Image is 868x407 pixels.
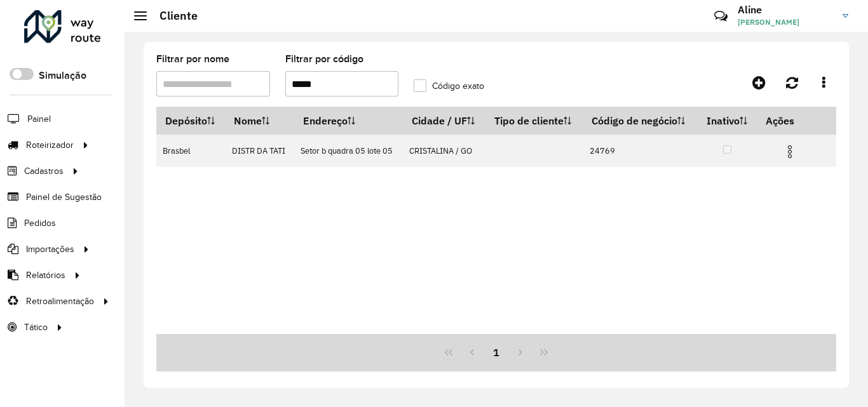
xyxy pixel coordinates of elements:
[26,269,65,282] span: Relatórios
[697,107,757,135] th: Inativo
[757,107,833,134] th: Ações
[24,217,56,230] span: Pedidos
[26,295,94,308] span: Retroalimentação
[738,4,833,16] h3: Aline
[414,79,484,93] label: Código exato
[147,9,198,23] h2: Cliente
[226,135,294,167] td: DISTR DA TATI
[484,340,508,364] button: 1
[24,321,48,334] span: Tático
[226,107,294,135] th: Nome
[39,68,86,83] label: Simulação
[27,112,51,126] span: Painel
[26,190,102,204] span: Painel de Sugestão
[24,164,64,178] span: Cadastros
[403,107,485,135] th: Cidade / UF
[583,107,697,135] th: Código de negócio
[583,135,697,167] td: 24769
[26,243,74,256] span: Importações
[294,135,403,167] td: Setor b quadra 05 lote 05
[156,135,226,167] td: Brasbel
[156,51,229,67] label: Filtrar por nome
[485,107,583,135] th: Tipo de cliente
[738,17,833,28] span: [PERSON_NAME]
[294,107,403,135] th: Endereço
[403,135,485,167] td: CRISTALINA / GO
[156,107,226,135] th: Depósito
[26,138,74,152] span: Roteirizador
[285,51,363,67] label: Filtrar por código
[707,3,735,30] a: Contato Rápido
